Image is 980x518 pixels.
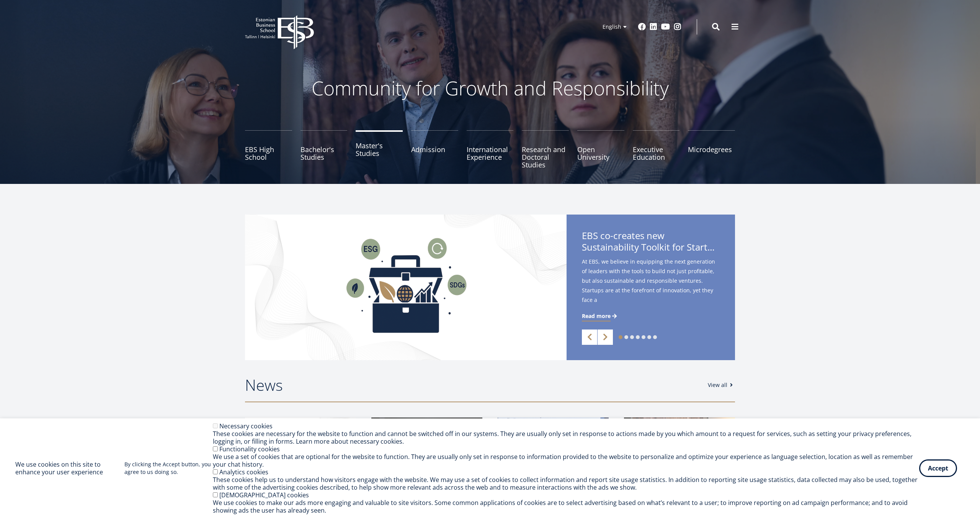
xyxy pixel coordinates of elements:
[647,335,651,339] a: 6
[245,375,700,395] h2: News
[15,461,124,476] h2: We use cookies on this site to enhance your user experience
[213,476,919,491] div: These cookies help us to understand how visitors engage with the website. We may use a set of coo...
[708,381,735,389] a: View all
[638,23,646,31] a: Facebook
[245,215,567,360] img: Startup toolkit image
[624,335,628,339] a: 2
[582,257,720,317] span: At EBS, we believe in equipping the next generation of leaders with the tools to build not just p...
[919,459,957,477] button: Accept
[356,130,403,169] a: Master's Studies
[219,445,280,453] label: Functionality cookies
[213,499,919,514] div: We use cookies to make our ads more engaging and valuable to site visitors. Some common applicati...
[650,23,657,31] a: Linkedin
[301,130,348,169] a: Bachelor's Studies
[245,418,356,494] img: Startup toolkit image
[661,23,670,31] a: Youtube
[582,312,618,320] a: Read more
[619,335,622,339] a: 1
[624,418,735,494] img: a
[630,335,634,339] a: 3
[219,491,309,499] label: [DEMOGRAPHIC_DATA] cookies
[498,418,609,494] img: img
[636,335,640,339] a: 4
[653,335,657,339] a: 7
[688,130,735,169] a: Microdegrees
[582,329,597,345] a: Previous
[219,468,268,476] label: Analytics cookies
[582,312,611,320] span: Read more
[577,130,624,169] a: Open University
[124,461,213,476] p: By clicking the Accept button, you agree to us doing so.
[245,130,292,169] a: EBS High School
[633,130,680,169] a: Executive Education
[674,23,681,31] a: Instagram
[219,422,273,430] label: Necessary cookies
[371,418,482,494] img: a
[411,130,458,169] a: Admission
[467,130,514,169] a: International Experience
[287,77,693,100] p: Community for Growth and Responsibility
[582,241,720,253] span: Sustainability Toolkit for Startups
[213,430,919,445] div: These cookies are necessary for the website to function and cannot be switched off in our systems...
[582,230,720,255] span: EBS co-creates new
[642,335,645,339] a: 5
[598,329,613,345] a: Next
[213,453,919,468] div: We use a set of cookies that are optional for the website to function. They are usually only set ...
[522,130,569,169] a: Research and Doctoral Studies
